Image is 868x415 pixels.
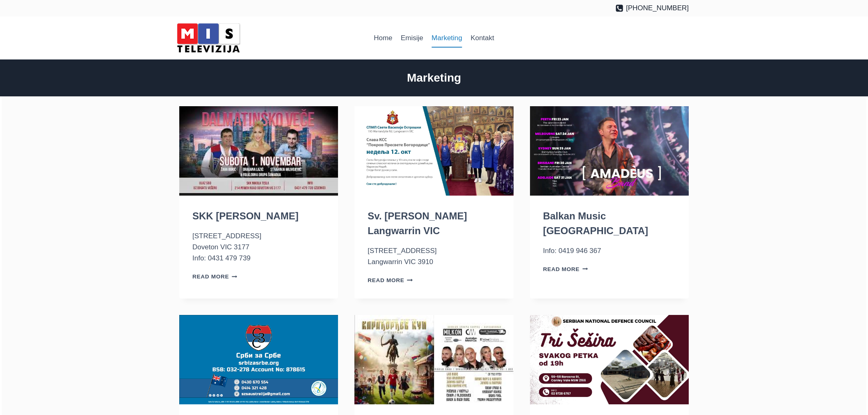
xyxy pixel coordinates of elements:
a: Emisije [397,28,427,48]
img: Srbi za Srbe – Australija [179,315,338,404]
a: [PHONE_NUMBER] [615,2,689,14]
p: Info: 0419 946 367 [543,245,676,256]
a: Home [370,28,397,48]
p: [STREET_ADDRESS] Langwarrin VIC 3910 [368,245,500,267]
img: MIS Television [174,21,243,55]
img: Srpska Narodna Odbrana [530,315,689,404]
a: Kontakt [466,28,498,48]
img: Balkan Music Australia [530,106,689,196]
a: Marketing [427,28,466,48]
a: Balkan Music [GEOGRAPHIC_DATA] [543,210,648,236]
p: [STREET_ADDRESS] Doveton VIC 3177 Info: 0431 479 739 [192,230,325,264]
a: SKK [PERSON_NAME] [192,210,299,221]
nav: Primary [370,28,498,48]
span: [PHONE_NUMBER] [626,2,689,14]
a: Sv. [PERSON_NAME] Langwarrin VIC [368,210,467,236]
img: SKK Nikola Tesla [179,106,338,196]
a: Read More [368,277,413,283]
a: Read More [543,266,588,272]
h2: Marketing [179,69,689,87]
img: FC Melbourne Srbija [354,315,513,404]
a: Read More [192,274,238,280]
img: Sv. Vasilije Ostroški Langwarrin VIC [354,106,513,196]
